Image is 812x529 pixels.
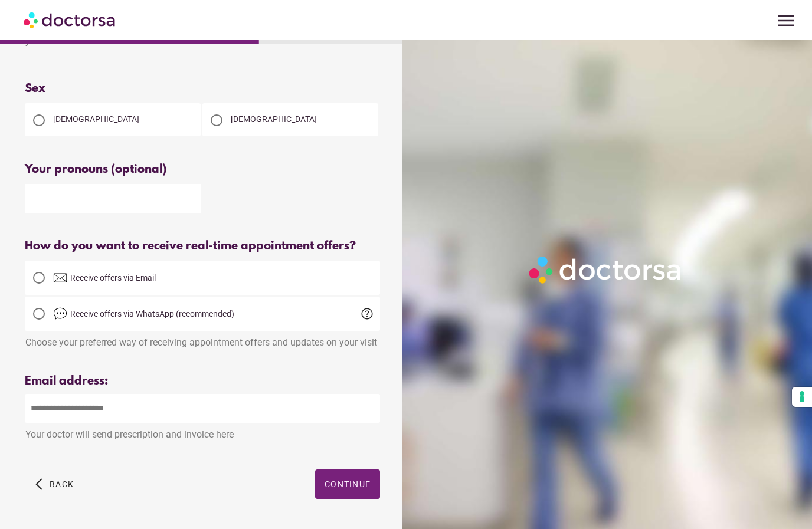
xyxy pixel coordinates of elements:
img: Logo-Doctorsa-trans-White-partial-flat.png [525,252,687,288]
div: Email address: [25,374,380,388]
img: Doctorsa.com [24,6,117,33]
span: [DEMOGRAPHIC_DATA] [231,114,317,124]
span: Back [50,479,74,489]
span: help [360,307,374,321]
img: chat [53,307,67,321]
span: [DEMOGRAPHIC_DATA] [53,114,139,124]
div: Your pronouns (optional) [25,163,380,176]
div: Choose your preferred way of receiving appointment offers and updates on your visit [25,331,380,348]
button: Continue [315,469,380,499]
span: menu [775,9,797,32]
span: Receive offers via Email [70,273,156,282]
span: Continue [325,479,371,489]
div: Sex [25,82,380,96]
button: Your consent preferences for tracking technologies [792,387,812,407]
div: How do you want to receive real-time appointment offers? [25,239,380,253]
div: Your doctor will send prescription and invoice here [25,423,380,440]
span: Receive offers via WhatsApp (recommended) [70,309,234,318]
img: email [53,271,67,285]
button: arrow_back_ios Back [31,469,78,499]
